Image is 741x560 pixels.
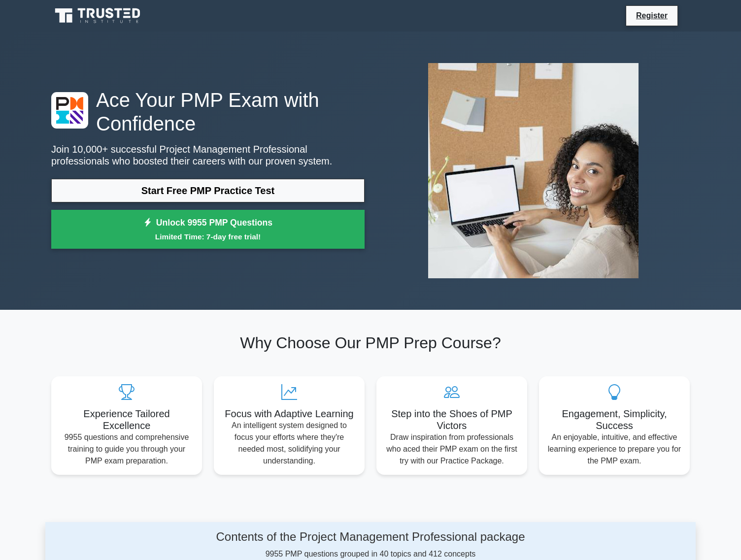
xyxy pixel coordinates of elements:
p: An enjoyable, intuitive, and effective learning experience to prepare you for the PMP exam. [547,431,682,467]
h5: Experience Tailored Excellence [59,408,194,431]
h1: Ace Your PMP Exam with Confidence [51,88,365,135]
p: Draw inspiration from professionals who aced their PMP exam on the first try with our Practice Pa... [384,431,519,467]
p: 9955 questions and comprehensive training to guide you through your PMP exam preparation. [59,431,194,467]
h5: Focus with Adaptive Learning [222,408,357,420]
p: An intelligent system designed to focus your efforts where they're needed most, solidifying your ... [222,420,357,467]
h2: Why Choose Our PMP Prep Course? [51,333,690,352]
small: Limited Time: 7-day free trial! [64,231,352,242]
a: Unlock 9955 PMP QuestionsLimited Time: 7-day free trial! [51,210,365,249]
p: Join 10,000+ successful Project Management Professional professionals who boosted their careers w... [51,143,365,167]
h4: Contents of the Project Management Professional package [138,530,603,544]
div: 9955 PMP questions grouped in 40 topics and 412 concepts [138,530,603,560]
a: Register [630,9,674,22]
h5: Engagement, Simplicity, Success [547,408,682,431]
a: Start Free PMP Practice Test [51,179,365,202]
h5: Step into the Shoes of PMP Victors [384,408,519,431]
